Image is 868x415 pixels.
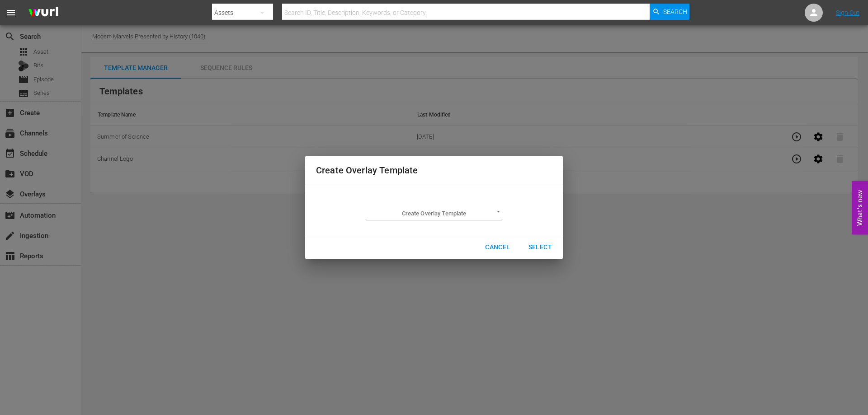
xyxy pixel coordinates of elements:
span: menu [5,7,16,18]
span: Cancel [485,242,510,253]
button: Open Feedback Widget [852,181,868,234]
a: Sign Out [836,9,859,16]
div: ​ [366,207,502,220]
img: ans4CAIJ8jUAAAAAAAAAAAAAAAAAAAAAAAAgQb4GAAAAAAAAAAAAAAAAAAAAAAAAJMjXAAAAAAAAAAAAAAAAAAAAAAAAgAT5G... [22,2,65,23]
h2: Create Overlay Template [316,163,552,177]
span: Search [663,4,687,20]
button: Cancel [478,239,517,256]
